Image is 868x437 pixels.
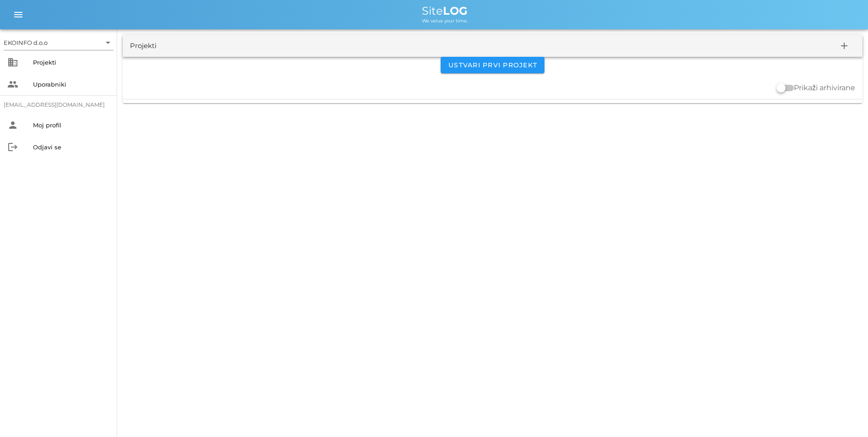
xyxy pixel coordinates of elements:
[4,38,48,47] div: EKOINFO d.o.o
[422,4,468,17] span: Site
[33,143,110,151] div: Odjavi se
[443,4,468,17] b: LOG
[7,79,18,90] i: people
[13,9,24,20] i: menu
[7,142,18,153] i: logout
[130,41,156,51] div: Projekti
[441,57,545,73] button: Ustvari prvi projekt
[33,59,110,66] div: Projekti
[422,18,468,24] span: We value your time.
[33,121,110,129] div: Moj profil
[839,40,850,51] i: add
[102,37,113,48] i: arrow_drop_down
[794,83,855,93] label: Prikaži arhivirane
[7,57,18,68] i: business
[448,61,537,69] span: Ustvari prvi projekt
[4,35,113,50] div: EKOINFO d.o.o
[33,81,110,88] div: Uporabniki
[7,120,18,131] i: person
